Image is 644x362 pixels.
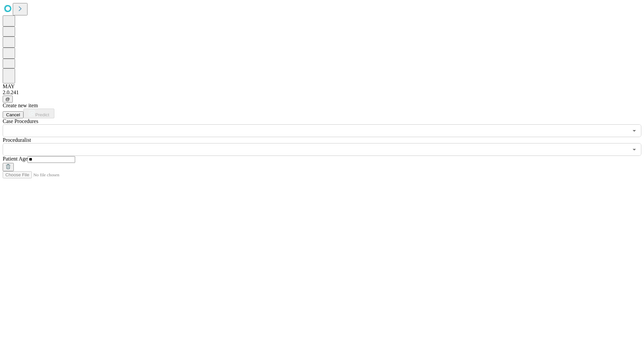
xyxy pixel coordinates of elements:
[3,118,38,124] span: Scheduled Procedure
[23,109,54,118] button: Predict
[3,89,641,96] div: 2.0.241
[3,83,641,89] div: MAY
[35,112,49,117] span: Predict
[630,126,639,135] button: Open
[5,97,10,102] span: @
[6,112,20,117] span: Cancel
[3,111,23,118] button: Cancel
[3,103,38,108] span: Create new item
[3,156,28,162] span: Patient Age
[3,96,13,103] button: @
[630,145,639,154] button: Open
[3,137,31,143] span: Proceduralist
